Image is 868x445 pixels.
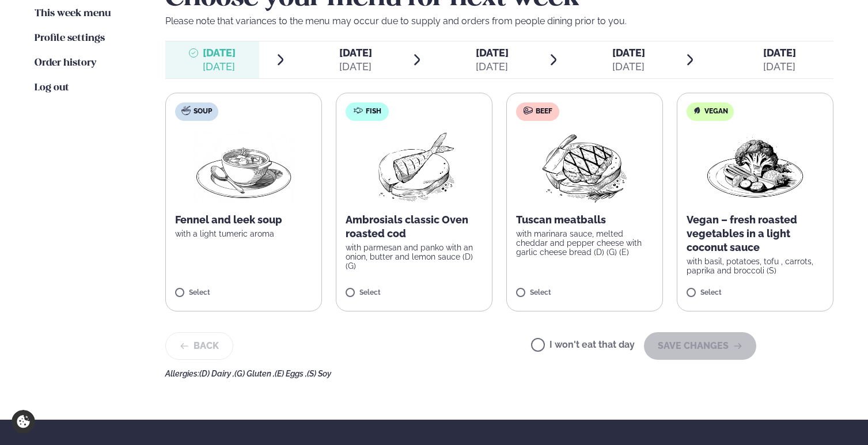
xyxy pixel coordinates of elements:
[692,106,702,115] img: Vegan.svg
[35,58,96,68] span: Order history
[704,130,806,204] img: Vegan.png
[35,33,105,43] span: Profile settings
[763,60,796,74] div: [DATE]
[687,213,824,254] p: Vegan – fresh roasted vegetables in a light coconut sauce
[35,32,105,45] a: Profile settings
[612,47,645,59] span: [DATE]
[203,60,236,74] div: [DATE]
[199,369,234,378] span: (D) Dairy ,
[363,130,465,204] img: Fish.png
[687,257,824,275] p: with basil, potatoes, tofu , carrots, paprika and broccoli (S)
[193,130,294,204] img: Soup.png
[763,47,796,59] span: [DATE]
[476,60,509,74] div: [DATE]
[203,47,236,59] span: [DATE]
[194,107,212,116] span: Soup
[704,107,728,116] span: Vegan
[346,243,483,271] p: with parmesan and panko with an onion, butter and lemon sauce (D) (G)
[476,47,509,59] span: [DATE]
[35,83,69,93] span: Log out
[612,60,645,74] div: [DATE]
[35,81,69,95] a: Log out
[165,332,233,360] button: Back
[644,332,756,360] button: SAVE CHANGES
[275,369,307,378] span: (E) Eggs ,
[534,130,636,204] img: Beef-Meat.png
[307,369,331,378] span: (S) Soy
[366,107,381,116] span: Fish
[346,213,483,241] p: Ambrosials classic Oven roasted cod
[165,369,833,378] div: Allergies:
[354,106,363,115] img: fish.svg
[12,410,35,433] a: Cookie settings
[181,106,191,115] img: soup.svg
[175,213,312,227] p: Fennel and leek soup
[165,14,833,28] p: Please note that variances to the menu may occur due to supply and orders from people dining prio...
[35,56,96,70] a: Order history
[339,47,372,59] span: [DATE]
[516,213,653,227] p: Tuscan meatballs
[516,229,653,257] p: with marinara sauce, melted cheddar and pepper cheese with garlic cheese bread (D) (G) (E)
[536,107,552,116] span: Beef
[339,60,372,74] div: [DATE]
[175,229,312,238] p: with a light tumeric aroma
[35,7,111,21] a: This week menu
[35,9,111,18] span: This week menu
[524,106,533,115] img: beef.svg
[234,369,275,378] span: (G) Gluten ,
